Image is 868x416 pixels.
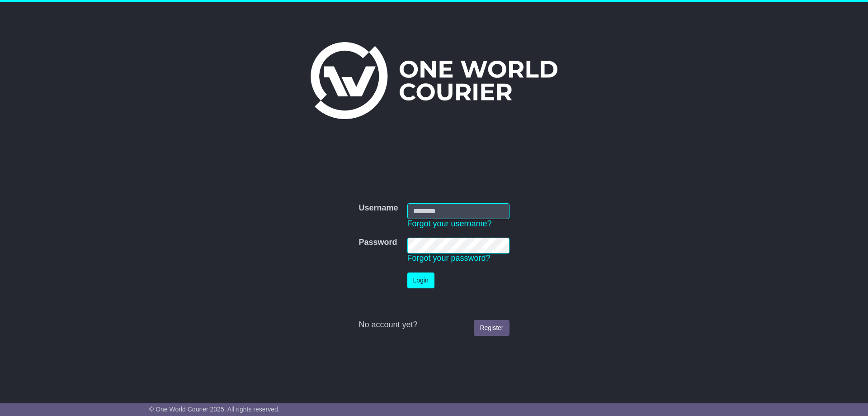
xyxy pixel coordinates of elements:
img: One World [311,42,557,119]
a: Register [474,320,509,336]
a: Forgot your password? [407,253,491,263]
span: © One World Courier 2025. All rights reserved. [149,406,280,413]
div: No account yet? [359,320,509,330]
a: Forgot your username? [407,219,492,228]
button: Login [407,273,434,288]
label: Username [359,203,398,213]
label: Password [359,238,397,248]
